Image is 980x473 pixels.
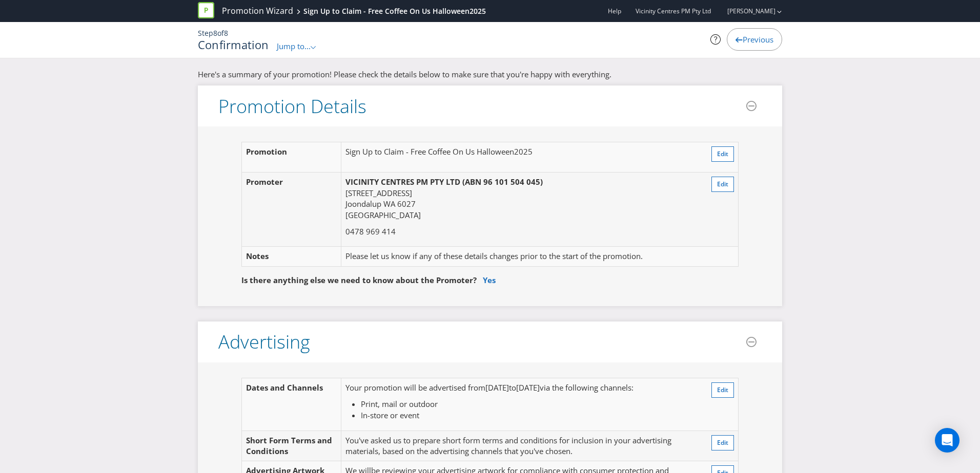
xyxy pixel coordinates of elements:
h1: Confirmation [198,38,269,51]
h3: Promotion Details [218,96,366,117]
button: Edit [711,435,734,450]
span: Joondalup [345,199,381,209]
span: to [509,382,516,393]
span: 8 [224,28,228,38]
td: Promotion [242,142,341,173]
span: 6027 [397,199,416,209]
span: Is there anything else we need to know about the Promoter? [241,275,477,285]
span: Edit [717,180,728,188]
span: Your promotion will be advertised from [345,382,485,393]
span: WA [383,199,395,209]
span: VICINITY CENTRES PM PTY LTD [345,177,460,187]
span: [DATE] [516,382,540,393]
span: [DATE] [485,382,509,393]
a: Promotion Wizard [222,5,293,17]
button: Edit [711,382,734,398]
span: Vicinity Centres PM Pty Ltd [636,7,711,15]
span: 8 [213,28,217,38]
a: [PERSON_NAME] [717,7,775,15]
td: Dates and Channels [242,378,341,431]
span: In-store or event [361,410,419,420]
td: Short Form Terms and Conditions [242,431,341,461]
h3: Advertising [218,332,310,352]
span: Edit [717,438,728,447]
div: Open Intercom Messenger [935,428,959,453]
span: Step [198,28,213,38]
td: Notes [242,247,341,266]
a: Yes [483,275,496,285]
p: 0478 969 414 [345,226,691,237]
a: Help [608,7,621,15]
span: Promoter [246,177,283,187]
button: Edit [711,177,734,192]
span: of [217,28,224,38]
span: (ABN 96 101 504 045) [462,177,543,187]
p: Here's a summary of your promotion! Please check the details below to make sure that you're happy... [198,69,782,80]
span: Print, mail or outdoor [361,399,438,409]
span: [STREET_ADDRESS] [345,188,412,198]
span: Edit [717,385,728,394]
div: Sign Up to Claim - Free Coffee On Us Halloween2025 [303,6,486,16]
span: Previous [743,34,773,45]
span: via the following channels: [540,382,634,393]
span: [GEOGRAPHIC_DATA] [345,210,421,220]
td: Please let us know if any of these details changes prior to the start of the promotion. [341,247,695,266]
span: You've asked us to prepare short form terms and conditions for inclusion in your advertising mate... [345,435,671,456]
span: Edit [717,149,728,158]
span: Jump to... [277,41,311,51]
td: Sign Up to Claim - Free Coffee On Us Halloween2025 [341,142,695,173]
button: Edit [711,146,734,162]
